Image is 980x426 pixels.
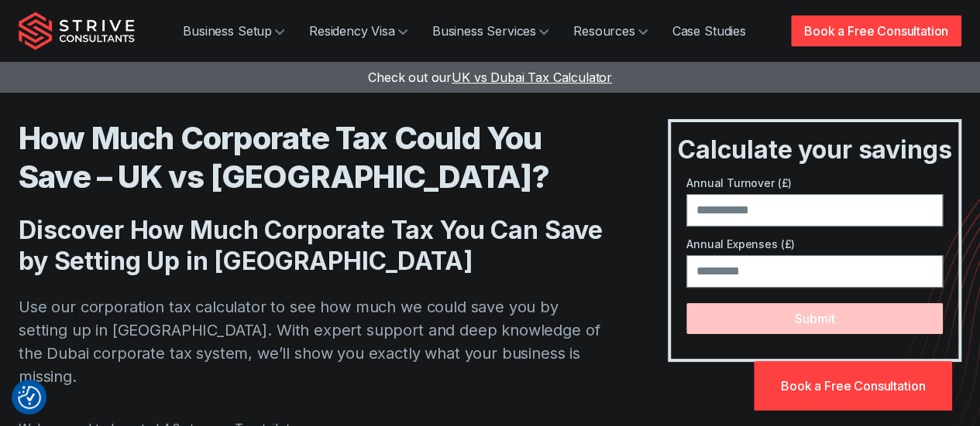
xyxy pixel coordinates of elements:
[19,215,606,277] h2: Discover How Much Corporate Tax You Can Save by Setting Up in [GEOGRAPHIC_DATA]
[452,70,612,85] span: UK vs Dubai Tax Calculator
[18,386,41,409] img: Revisit consent button
[19,295,606,388] p: Use our corporation tax calculator to see how much we could save you by setting up in [GEOGRAPHIC...
[19,12,135,50] img: Strive Consultants
[754,361,952,411] a: Book a Free Consultation
[686,236,943,252] label: Annual Expenses (£)
[686,175,943,191] label: Annual Turnover (£)
[297,15,420,46] a: Residency Visa
[791,15,961,46] a: Book a Free Consultation
[420,15,561,46] a: Business Services
[19,119,606,196] h1: How Much Corporate Tax Could You Save – UK vs [GEOGRAPHIC_DATA]?
[18,386,41,409] button: Consent Preferences
[660,15,758,46] a: Case Studies
[677,135,952,165] h3: Calculate your savings
[561,15,660,46] a: Resources
[368,70,612,85] a: Check out ourUK vs Dubai Tax Calculator
[686,303,943,334] button: Submit
[170,15,297,46] a: Business Setup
